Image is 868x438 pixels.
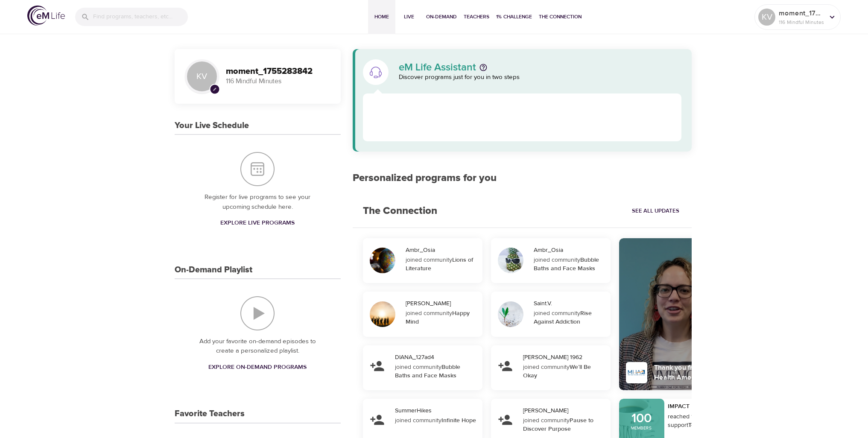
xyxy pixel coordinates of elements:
[353,195,447,228] h2: The Connection
[534,256,605,273] div: joined community
[630,204,681,218] a: See All Updates
[406,256,477,273] div: joined community
[192,193,324,212] p: Register for live programs to see your upcoming schedule here.
[668,402,735,411] div: IMPACT
[406,309,477,326] div: joined community
[523,417,593,433] strong: Pause to Discover Purpose
[192,337,324,356] p: Add your favorite on-demand episodes to create a personalized playlist.
[399,73,682,82] p: Discover programs just for you in two steps
[523,363,605,380] div: joined community
[534,309,605,326] div: joined community
[208,362,307,373] span: Explore On-Demand Programs
[93,8,188,26] input: Find programs, teachers, etc...
[399,62,476,73] p: eM Life Assistant
[631,412,652,425] p: 100
[758,9,775,26] div: KV
[534,310,592,326] strong: Rise Against Addiction
[217,215,298,231] a: Explore Live Programs
[464,12,489,21] span: Teachers
[406,310,470,326] strong: Happy Mind
[779,18,824,26] p: 116 Mindful Minutes
[175,121,249,131] h3: Your Live Schedule
[399,12,419,21] span: Live
[185,59,219,93] div: KV
[395,353,479,362] div: DIANA_127ad4
[631,425,652,431] p: Members
[406,299,479,308] div: [PERSON_NAME]
[632,206,679,216] span: See All Updates
[406,246,479,254] div: Ambr_Osia
[175,409,245,419] h3: Favorite Teachers
[539,12,582,21] span: The Connection
[395,406,479,415] div: SummerHikes
[668,412,735,429] div: reached 100 members to support
[205,359,310,375] a: Explore On-Demand Programs
[395,363,477,380] div: joined community
[534,246,607,254] div: Ambr_Osia
[534,256,599,272] strong: Bubble Baths and Face Masks
[523,363,591,380] strong: We’ll Be Okay
[668,421,735,438] strong: To Write Love On Her Arms
[654,363,732,383] div: Thank you from Mental Health America.
[779,8,824,18] p: moment_1755283842
[441,417,476,424] strong: Infinite Hope
[226,76,330,86] p: 116 Mindful Minutes
[220,218,295,228] span: Explore Live Programs
[240,296,275,330] img: On-Demand Playlist
[534,299,607,308] div: Saint.V.
[426,12,457,21] span: On-Demand
[226,67,330,76] h3: moment_1755283842
[523,416,605,433] div: joined community
[523,406,607,415] div: [PERSON_NAME]
[27,6,65,26] img: logo
[406,256,473,272] strong: Lions of Literature
[523,353,607,362] div: [PERSON_NAME] 1962
[175,265,252,275] h3: On-Demand Playlist
[371,12,392,21] span: Home
[496,12,532,21] span: 1% Challenge
[369,65,383,79] img: eM Life Assistant
[240,152,275,186] img: Your Live Schedule
[353,172,692,184] h2: Personalized programs for you
[395,363,460,380] strong: Bubble Baths and Face Masks
[395,416,477,425] div: joined community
